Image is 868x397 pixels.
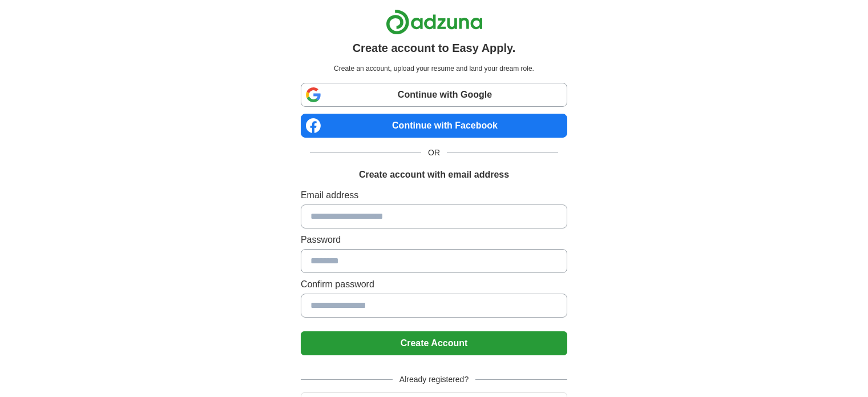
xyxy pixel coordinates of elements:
span: Already registered? [393,374,475,386]
h1: Create account to Easy Apply. [353,39,516,57]
label: Email address [301,189,567,202]
h1: Create account with email address [359,168,509,182]
a: Continue with Google [301,83,567,107]
a: Continue with Facebook [301,114,567,138]
label: Confirm password [301,278,567,291]
label: Password [301,233,567,247]
p: Create an account, upload your resume and land your dream role. [303,63,565,74]
button: Create Account [301,331,567,355]
img: Adzuna logo [386,9,483,35]
span: OR [421,147,447,159]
